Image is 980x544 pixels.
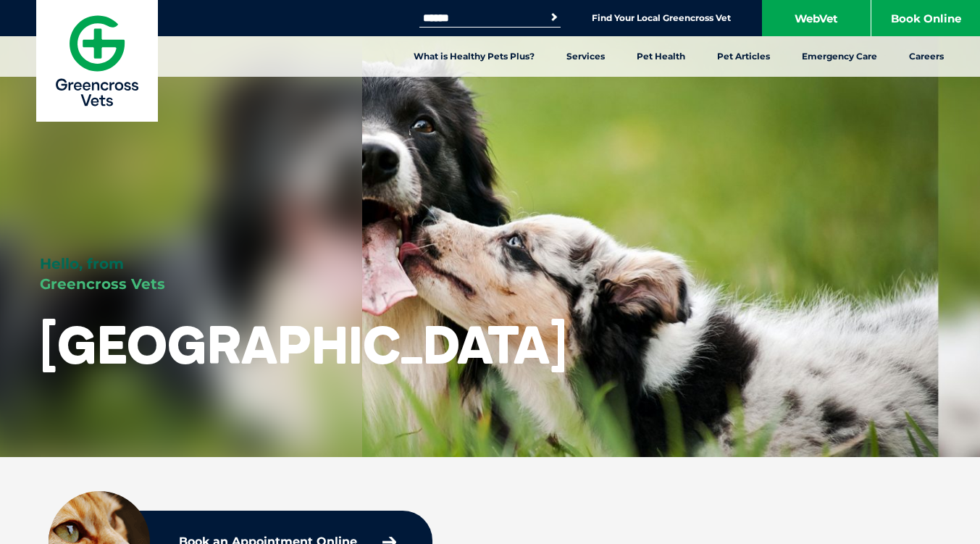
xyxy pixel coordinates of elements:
a: Pet Articles [701,36,786,77]
h1: [GEOGRAPHIC_DATA] [40,316,567,373]
span: Hello, from [40,255,124,272]
button: Search [547,10,561,25]
a: Emergency Care [786,36,893,77]
span: Greencross Vets [40,275,165,293]
a: What is Healthy Pets Plus? [398,36,550,77]
a: Services [550,36,621,77]
a: Find Your Local Greencross Vet [592,12,731,24]
a: Careers [893,36,960,77]
a: Pet Health [621,36,701,77]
